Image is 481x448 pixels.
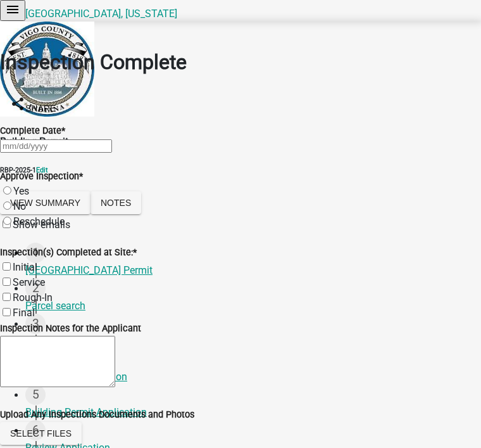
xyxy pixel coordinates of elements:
[13,307,35,319] label: Final
[13,261,37,273] label: Initial
[25,103,56,113] span: Share
[13,185,29,197] label: Yes
[25,8,177,20] a: [GEOGRAPHIC_DATA], [US_STATE]
[13,291,53,304] label: Rough-In
[5,2,20,17] i: menu
[13,200,26,212] label: No
[10,96,25,111] i: share
[13,215,65,227] label: Reschedule
[13,276,45,288] label: Service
